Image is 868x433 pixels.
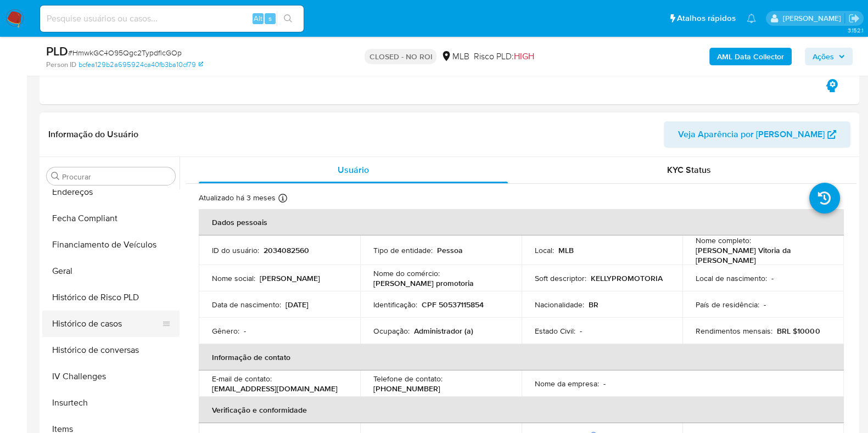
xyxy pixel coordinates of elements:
p: Ocupação : [373,326,410,336]
div: MLB [441,50,469,63]
b: Person ID [46,60,76,70]
p: BRL $10000 [777,326,820,336]
span: Risco PLD: [473,50,534,63]
p: Estado Civil : [535,326,575,336]
p: [EMAIL_ADDRESS][DOMAIN_NAME] [212,384,338,393]
b: AML Data Collector [717,48,784,65]
p: Telefone de contato : [373,374,443,384]
button: Histórico de casos [42,311,171,337]
p: [PERSON_NAME] promotoria [373,278,474,288]
input: Pesquise usuários ou casos... [40,12,304,26]
button: Geral [42,258,180,284]
p: magno.ferreira@mercadopago.com.br [782,13,844,24]
p: - [764,300,766,310]
p: E-mail de contato : [212,374,272,384]
a: bcfea129b2a695924ca40fb3ba10cf79 [79,60,203,70]
span: Veja Aparência por [PERSON_NAME] [678,121,825,148]
p: CPF 50537115854 [422,300,484,310]
p: - [771,273,774,283]
p: Administrador (a) [414,326,473,336]
p: Soft descriptor : [535,273,586,283]
p: MLB [558,245,574,255]
span: s [268,13,272,24]
th: Informação de contato [199,344,844,370]
button: Ações [805,48,853,65]
p: Pessoa [437,245,463,255]
input: Procurar [62,172,171,182]
p: CLOSED - NO ROI [365,49,436,64]
p: Nome completo : [696,235,751,245]
span: Alt [254,13,262,24]
p: [PERSON_NAME] Vitoria da [PERSON_NAME] [696,245,826,265]
span: 3.152.1 [847,26,863,35]
p: Local de nascimento : [696,273,767,283]
p: Tipo de entidade : [373,245,433,255]
p: [PHONE_NUMBER] [373,384,440,393]
p: BR [589,300,598,310]
p: KELLYPROMOTORIA [591,273,663,283]
button: Histórico de conversas [42,337,180,363]
button: Endereços [42,179,180,205]
p: [PERSON_NAME] [260,273,320,283]
span: Ações [813,48,834,65]
button: Insurtech [42,390,180,416]
p: Local : [535,245,554,255]
th: Verificação e conformidade [199,397,844,423]
button: Financiamento de Veículos [42,232,180,258]
p: Gênero : [212,326,239,336]
button: IV Challenges [42,363,180,390]
a: Notificações [747,14,756,23]
p: Identificação : [373,300,417,310]
button: Veja Aparência por [PERSON_NAME] [664,121,850,148]
p: Nome do comércio : [373,268,440,278]
button: search-icon [277,11,299,26]
a: Sair [848,13,860,24]
span: Usuário [338,164,369,176]
span: KYC Status [667,164,711,176]
span: Atalhos rápidos [677,13,736,24]
p: - [244,326,246,336]
span: # HmwkGC4O95Qgc2TypdflcGOp [68,47,182,58]
p: [DATE] [285,300,309,310]
span: HIGH [513,50,534,63]
p: Nome social : [212,273,255,283]
p: - [603,379,606,389]
b: PLD [46,42,68,60]
th: Dados pessoais [199,209,844,235]
button: AML Data Collector [709,48,792,65]
p: País de residência : [696,300,759,310]
button: Histórico de Risco PLD [42,284,180,311]
button: Fecha Compliant [42,205,180,232]
p: - [580,326,582,336]
button: Procurar [51,172,60,181]
p: Atualizado há 3 meses [199,193,276,203]
p: 2034082560 [264,245,309,255]
p: Nome da empresa : [535,379,599,389]
h1: Informação do Usuário [48,129,138,140]
p: Nacionalidade : [535,300,584,310]
p: Rendimentos mensais : [696,326,772,336]
p: ID do usuário : [212,245,259,255]
p: Data de nascimento : [212,300,281,310]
